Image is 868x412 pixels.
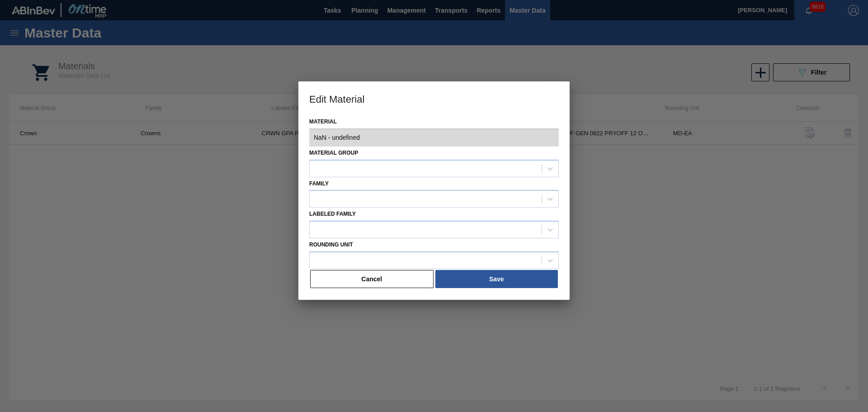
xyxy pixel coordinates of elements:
[309,211,356,217] label: Labeled Family
[309,115,559,128] label: Material
[309,150,358,156] label: Material Group
[435,270,558,288] button: Save
[309,242,353,248] label: Rounding Unit
[309,180,329,187] label: Family
[310,270,434,288] button: Cancel
[298,81,570,116] h3: Edit Material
